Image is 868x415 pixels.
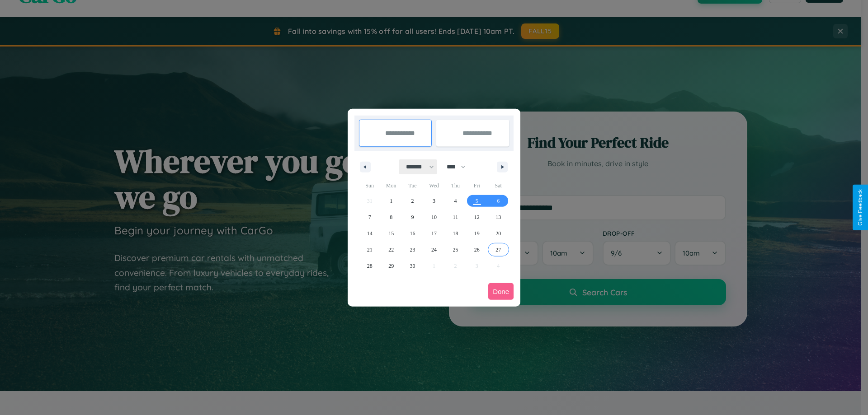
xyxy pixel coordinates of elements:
button: Done [488,283,514,300]
button: 17 [423,225,444,242]
span: 22 [388,242,394,258]
span: 10 [431,209,437,225]
button: 28 [359,258,380,274]
span: 24 [431,242,437,258]
span: 21 [367,242,373,258]
button: 30 [402,258,423,274]
span: 23 [410,242,415,258]
span: 25 [453,242,458,258]
button: 11 [445,209,466,225]
span: 17 [431,225,437,242]
span: 1 [390,193,392,209]
span: 16 [410,225,415,242]
span: 30 [410,258,415,274]
button: 18 [445,225,466,242]
span: 20 [495,225,501,242]
span: 7 [368,209,371,225]
span: Wed [423,178,444,193]
button: 26 [466,242,487,258]
span: Sun [359,178,380,193]
span: Fri [466,178,487,193]
span: 15 [388,225,394,242]
span: Sat [488,178,509,193]
button: 21 [359,242,380,258]
div: Give Feedback [857,189,863,226]
button: 25 [445,242,466,258]
span: 27 [495,242,501,258]
span: Mon [380,178,401,193]
span: 28 [367,258,373,274]
button: 22 [380,242,401,258]
button: 7 [359,209,380,225]
span: 4 [454,193,457,209]
button: 27 [488,242,509,258]
button: 16 [402,225,423,242]
span: 9 [411,209,414,225]
button: 19 [466,225,487,242]
button: 15 [380,225,401,242]
span: 29 [388,258,394,274]
button: 12 [466,209,487,225]
span: Tue [402,178,423,193]
button: 2 [402,193,423,209]
button: 14 [359,225,380,242]
button: 8 [380,209,401,225]
button: 4 [445,193,466,209]
span: 13 [495,209,501,225]
span: Thu [445,178,466,193]
button: 23 [402,242,423,258]
span: 12 [474,209,480,225]
span: 2 [411,193,414,209]
span: 11 [453,209,458,225]
span: 19 [474,225,480,242]
button: 10 [423,209,444,225]
button: 13 [488,209,509,225]
button: 5 [466,193,487,209]
span: 3 [433,193,435,209]
button: 20 [488,225,509,242]
button: 24 [423,242,444,258]
span: 18 [453,225,458,242]
span: 6 [497,193,500,209]
button: 1 [380,193,401,209]
span: 5 [476,193,478,209]
button: 29 [380,258,401,274]
button: 3 [423,193,444,209]
button: 9 [402,209,423,225]
span: 14 [367,225,373,242]
span: 8 [390,209,392,225]
button: 6 [488,193,509,209]
span: 26 [474,242,480,258]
